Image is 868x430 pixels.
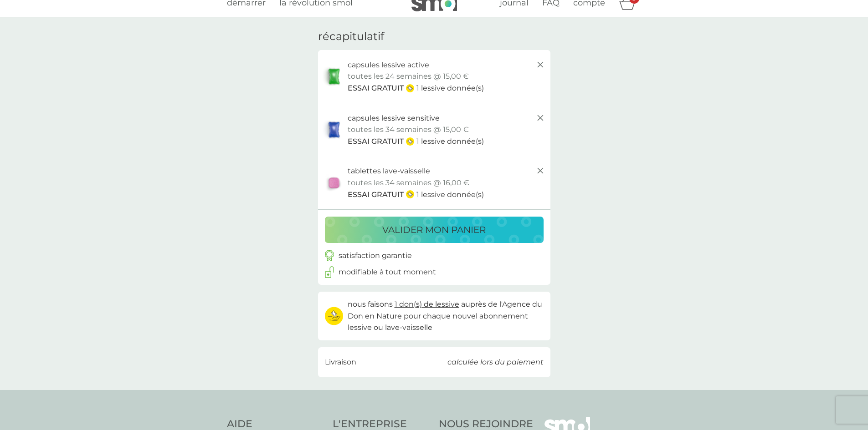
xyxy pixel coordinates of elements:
[348,124,469,136] p: toutes les 34 semaines @ 15,00 €
[348,82,404,94] span: ESSAI GRATUIT
[339,250,412,262] p: satisfaction garantie
[348,189,404,201] span: ESSAI GRATUIT
[416,189,484,201] p: 1 lessive donnée(s)
[416,82,484,94] p: 1 lessive donnée(s)
[395,300,459,309] span: 1 don(s) de lessive
[325,356,356,368] p: Livraison
[339,266,436,278] p: modifiable à tout moment
[325,217,544,243] button: valider mon panier
[348,298,544,334] p: nous faisons auprès de l'Agence du Don en Nature pour chaque nouvel abonnement lessive ou lave-va...
[348,59,429,71] p: capsules lessive active
[348,136,404,147] span: ESSAI GRATUIT
[348,165,430,177] p: tablettes lave-vaisselle
[447,356,544,368] p: calculée lors du paiement
[348,71,469,82] p: toutes les 24 semaines @ 15,00 €
[416,136,484,147] p: 1 lessive donnée(s)
[382,223,486,237] p: valider mon panier
[348,112,440,124] p: capsules lessive sensitive
[348,177,469,189] p: toutes les 34 semaines @ 16,00 €
[318,30,384,43] h3: récapitulatif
